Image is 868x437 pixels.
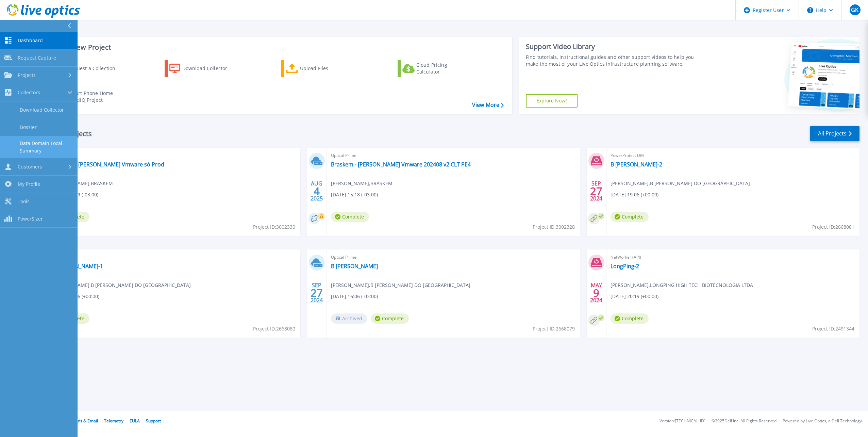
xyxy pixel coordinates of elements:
div: Support Video Library [526,42,702,51]
span: Project ID: 3002328 [533,223,575,231]
a: Telemetry [104,418,123,424]
span: Complete [611,212,649,222]
a: Upload Files [281,60,357,77]
span: Project ID: 2668080 [253,325,295,333]
span: Optical Prime [331,254,576,261]
div: AUG 2025 [310,179,323,204]
span: Complete [611,313,649,324]
li: Powered by Live Optics, a Dell Technology [783,419,862,423]
div: Import Phone Home CloudIQ Project [67,90,120,103]
span: Complete [371,313,409,324]
span: [DATE] 20:19 (+00:00) [611,293,658,300]
span: GK [851,7,858,13]
span: Project ID: 2668079 [533,325,575,333]
a: B [PERSON_NAME]-2 [611,161,662,168]
span: Projects [18,72,36,78]
span: Data Domain [51,254,296,261]
span: 27 [311,290,323,296]
a: Request a Collection [48,60,124,77]
span: [PERSON_NAME] , LONGPING HIGH TECH BIOTECNOLOGIA LTDA [611,281,753,289]
a: All Projects [810,126,859,141]
li: Version: [TECHNICAL_ID] [660,419,705,423]
span: Tools [18,198,30,205]
span: Optical Prime [331,152,576,159]
span: PowerProtect DM [611,152,855,159]
span: NetWorker (API) [611,254,855,261]
a: LongPing-2 [611,263,639,270]
span: Collectors [18,90,40,96]
div: Cloud Pricing Calculator [416,62,471,75]
span: Request Capture [18,55,56,61]
span: Customers [18,164,42,170]
span: Project ID: 2668081 [812,223,854,231]
li: © 2025 Dell Inc. All Rights Reserved [712,419,777,423]
span: [DATE] 16:06 (-03:00) [331,293,378,300]
span: [PERSON_NAME] , B [PERSON_NAME] DO [GEOGRAPHIC_DATA] [51,281,191,289]
a: Explore Now! [526,94,578,108]
div: SEP 2024 [310,280,323,305]
span: [PERSON_NAME] , B [PERSON_NAME] DO [GEOGRAPHIC_DATA] [331,281,470,289]
span: Project ID: 2491344 [812,325,854,333]
h3: Start a New Project [48,44,503,51]
span: Dashboard [18,37,43,44]
div: SEP 2024 [590,179,603,204]
a: View More [472,102,504,108]
span: Archived [331,313,367,324]
span: Project ID: 3002330 [253,223,295,231]
span: 4 [314,188,320,194]
div: Download Collector [182,62,237,75]
a: Support [146,418,161,424]
span: [PERSON_NAME] , B [PERSON_NAME] DO [GEOGRAPHIC_DATA] [611,180,750,187]
div: Upload Files [300,62,354,75]
a: Braskem - [PERSON_NAME] Vmware 202408 v2 CLT PE4 [331,161,471,168]
span: 9 [593,290,599,296]
span: 27 [590,188,602,194]
span: [PERSON_NAME] , BRASKEM [331,180,393,187]
div: MAY 2024 [590,280,603,305]
a: Ads & Email [75,418,98,424]
span: Complete [331,212,369,222]
div: Request a Collection [68,62,122,75]
span: [PERSON_NAME] , BRASKEM [51,180,113,187]
span: [DATE] 15:18 (-03:00) [331,191,378,198]
span: Optical Prime [51,152,296,159]
span: PowerSizer [18,216,43,222]
span: [DATE] 19:06 (+00:00) [611,191,658,198]
a: Cloud Pricing Calculator [398,60,473,77]
a: Braskem - [PERSON_NAME] Vmware só Prod [51,161,164,168]
div: Find tutorials, instructional guides and other support videos to help you make the most of your L... [526,54,702,67]
span: My Profile [18,181,40,187]
a: B [PERSON_NAME] [331,263,378,270]
a: Download Collector [165,60,240,77]
a: EULA [130,418,140,424]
